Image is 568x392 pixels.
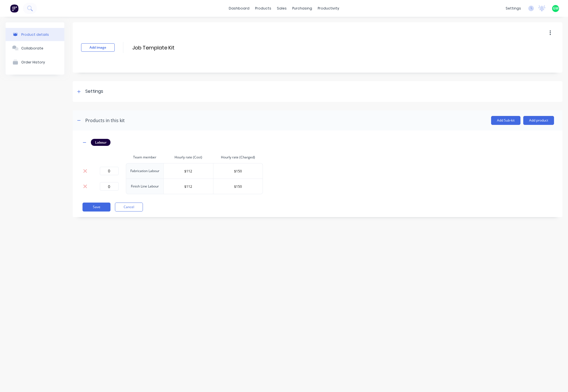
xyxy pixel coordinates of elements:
[491,116,520,125] button: Add Sub-kit
[252,4,274,13] div: products
[126,179,164,194] td: Finish Line Labour
[315,4,342,13] div: productivity
[126,163,164,179] td: Fabrication Labour
[6,28,64,41] button: Product details
[126,151,164,163] th: Team member
[10,4,18,13] img: Factory
[523,116,554,125] button: Add product
[6,41,64,55] button: Collaborate
[503,4,524,13] div: settings
[81,43,115,52] button: Add image
[100,167,119,175] input: 0
[21,60,45,64] div: Order History
[553,6,558,11] span: GM
[6,55,64,69] button: Order History
[164,151,213,163] th: Hourly rate (Cost)
[21,46,43,50] div: Collaborate
[91,139,110,146] div: Labour
[85,88,103,95] div: Settings
[213,151,263,163] th: Hourly rate (Charged)
[115,203,143,212] button: Cancel
[83,203,110,212] button: Save
[85,117,125,124] div: Products in this kit
[164,167,213,175] input: $0.0000
[132,44,231,52] input: Enter kit name
[164,182,213,191] input: $0.0000
[289,4,315,13] div: purchasing
[226,4,252,13] a: dashboard
[213,182,263,191] input: $0.0000
[213,167,263,175] input: $0.0000
[21,32,49,37] div: Product details
[100,182,119,191] input: 0
[274,4,289,13] div: sales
